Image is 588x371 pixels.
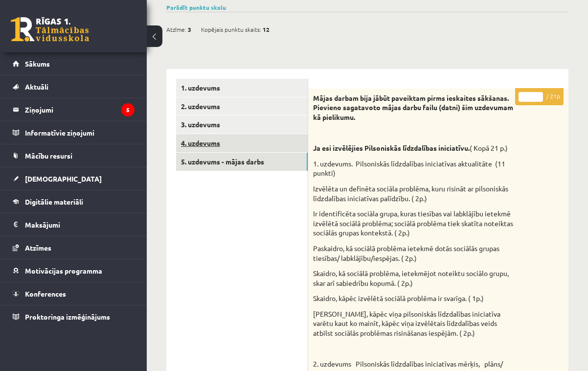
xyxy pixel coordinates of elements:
[313,294,515,303] p: Skaidro, kāpēc izvēlētā sociālā problēma ir svarīga. ( 1p.)
[13,121,135,144] a: Informatīvie ziņojumi
[25,121,135,144] legend: Informatīvie ziņojumi
[25,312,110,321] span: Proktoringa izmēģinājums
[13,236,135,259] a: Atzīmes
[188,22,191,37] span: 3
[166,3,226,11] a: Parādīt punktu skalu
[13,305,135,328] a: Proktoringa izmēģinājums
[313,309,515,338] p: [PERSON_NAME], kāpēc viņa pilsoniskās līdzdalības iniciatīva varētu kaut ko mainīt, kāpēc viņa iz...
[13,282,135,305] a: Konferences
[176,97,308,116] a: 2. uzdevums
[25,243,51,252] span: Atzīmes
[13,259,135,282] a: Motivācijas programma
[13,75,135,98] a: Aktuāli
[13,98,135,121] a: Ziņojumi5
[263,22,270,37] span: 12
[176,134,308,152] a: 4. uzdevums
[13,190,135,213] a: Digitālie materiāli
[313,143,470,152] strong: Ja esi izvēlējies Pilsoniskās līdzdalības iniciatīvu.
[25,98,135,121] legend: Ziņojumi
[176,153,308,171] a: 5. uzdevums - mājas darbs
[25,174,102,183] span: [DEMOGRAPHIC_DATA]
[25,289,66,298] span: Konferences
[176,79,308,97] a: 1. uzdevums
[176,116,308,134] a: 3. uzdevums
[25,197,83,206] span: Digitālie materiāli
[121,103,135,116] i: 5
[515,88,564,105] p: / 21p
[13,52,135,75] a: Sākums
[201,22,261,37] span: Kopējais punktu skaits:
[11,17,89,42] a: Rīgas 1. Tālmācības vidusskola
[25,59,50,68] span: Sākums
[313,209,515,238] p: Ir identificēta sociāla grupa, kuras tiesības vai labklājību ietekmē izvēlētā sociālā problēma; s...
[13,213,135,236] a: Maksājumi
[25,266,102,275] span: Motivācijas programma
[25,213,135,236] legend: Maksājumi
[25,151,72,160] span: Mācību resursi
[313,269,515,288] p: Skaidro, kā sociālā problēma, ietekmējot noteiktu sociālo grupu, skar arī sabiedrību kopumā. ( 2p.)
[313,143,515,153] p: ( Kopā 21 p.)
[13,167,135,190] a: [DEMOGRAPHIC_DATA]
[313,93,513,121] strong: Mājas darbam bija jābūt paveiktam pirms ieskaites sākšanas. Pievieno sagatavoto mājas darbu failu...
[10,10,240,20] body: Editor, wiswyg-editor-user-answer-47434030119260
[13,144,135,167] a: Mācību resursi
[166,22,186,37] span: Atzīme:
[25,82,48,91] span: Aktuāli
[313,159,515,178] p: 1. uzdevums. Pilsoniskās līdzdalības iniciatīvas aktualitāte (11 punkti)
[313,244,515,263] p: Paskaidro, kā sociālā problēma ietekmē dotās sociālās grupas tiesības/ labklājību/iespējas. ( 2p.)
[313,184,515,203] p: Izvēlēta un definēta sociāla problēma, kuru risināt ar pilsoniskās līdzdalības iniciatīvas palīdz...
